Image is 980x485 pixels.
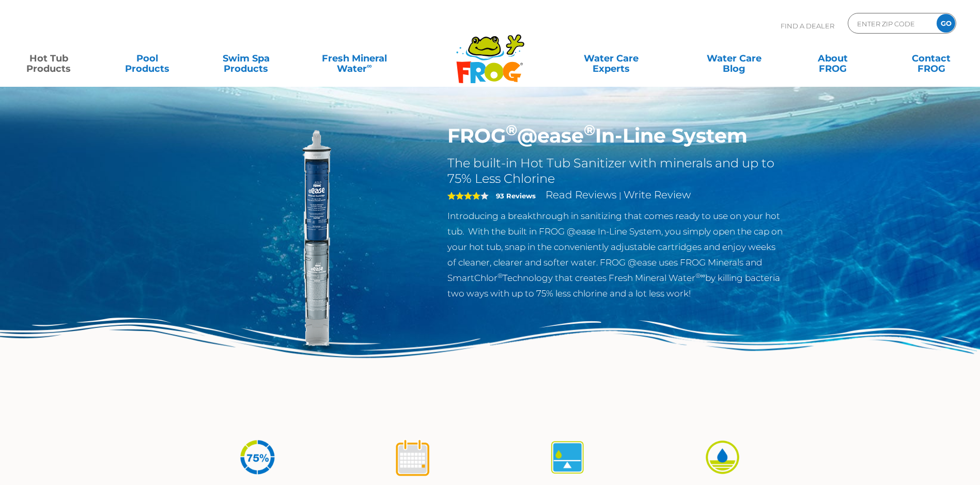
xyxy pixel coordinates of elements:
a: AboutFROG [794,48,871,69]
sup: ® [584,121,595,139]
a: ContactFROG [893,48,970,69]
img: inline-system.png [196,124,432,361]
a: Read Reviews [546,189,617,201]
a: PoolProducts [109,48,186,69]
a: Fresh MineralWater∞ [306,48,402,69]
img: icon-atease-easy-on [703,438,742,477]
a: Water CareExperts [549,48,674,69]
sup: ® [506,121,517,139]
input: GO [937,14,955,33]
img: Frog Products Logo [450,21,530,84]
a: Swim SpaProducts [208,48,285,69]
p: Introducing a breakthrough in sanitizing that comes ready to use on your hot tub. With the built ... [447,208,785,301]
sup: ∞ [367,61,372,70]
h1: FROG @ease In-Line System [447,124,785,148]
a: Write Review [624,189,691,201]
sup: ®∞ [695,272,705,279]
span: 4 [447,192,480,200]
img: icon-atease-75percent-less [238,438,277,477]
a: Hot TubProducts [10,48,87,69]
span: | [619,191,621,200]
p: Find A Dealer [781,13,834,39]
img: icon-atease-self-regulates [548,438,587,477]
h2: The built-in Hot Tub Sanitizer with minerals and up to 75% Less Chlorine [447,155,785,186]
a: Water CareBlog [695,48,772,69]
strong: 93 Reviews [496,192,536,200]
sup: ® [497,272,503,279]
img: icon-atease-shock-once [393,438,432,477]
